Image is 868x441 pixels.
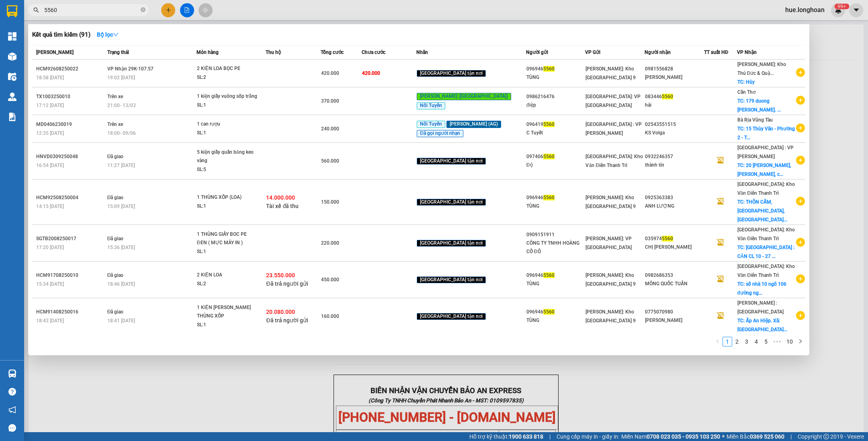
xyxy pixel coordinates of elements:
div: CHỊ [PERSON_NAME] [645,243,704,251]
div: 1 kiện giấy vuông sốp trắng [197,92,257,101]
span: 12:35 [DATE] [36,130,64,136]
span: Trên xe [107,122,123,127]
span: 15:09 [DATE] [107,204,135,209]
span: 5560 [662,94,673,99]
span: 240.000 [321,126,339,132]
li: 10 [784,337,796,346]
span: plus-circle [796,274,805,283]
span: 5560 [543,195,555,200]
div: TÙNG [526,73,585,82]
img: solution-icon [8,113,16,121]
div: SL: 1 [197,247,257,256]
span: [GEOGRAPHIC_DATA]: VP [GEOGRAPHIC_DATA] [585,94,641,108]
div: 0909151911 [526,231,585,239]
span: 15:34 [DATE] [36,281,64,287]
span: Đã giao [107,195,124,200]
span: VP Nhận [737,49,757,55]
div: ANH LƯỢNG [645,202,704,210]
span: TC: Ấp An Hiệp. Xã: [GEOGRAPHIC_DATA]... [737,318,787,332]
div: 096419 [526,120,585,129]
span: [PERSON_NAME]: Kho [GEOGRAPHIC_DATA] 9 [585,66,636,80]
span: Thu hộ [266,49,281,55]
li: 3 [742,337,751,346]
div: điệp [526,101,585,109]
span: close-circle [141,6,145,14]
span: Món hàng [197,49,219,55]
span: question-circle [8,388,16,396]
div: 1 can rượu [197,120,257,129]
span: 420.000 [362,70,380,76]
div: TÙNG [526,316,585,325]
span: TC: Hủy [737,79,755,85]
span: [PERSON_NAME]: Kho Thủ Đức & Quậ... [737,62,786,76]
div: 1 KIỆN [PERSON_NAME] THÙNG XỐP [197,303,257,321]
img: logo-vxr [7,5,17,17]
div: hải [645,101,704,109]
div: 0981556828 [645,65,704,73]
span: plus-circle [796,156,805,165]
span: message [8,424,16,432]
span: [GEOGRAPHIC_DATA] tận nơi [417,240,486,247]
span: 18:41 [DATE] [107,318,135,324]
a: 10 [784,337,795,346]
span: 420.000 [321,70,339,76]
span: Trên xe [107,94,123,99]
span: TC: THÔN CẤM, [GEOGRAPHIC_DATA], [GEOGRAPHIC_DATA]... [737,199,787,223]
span: 18:58 [DATE] [36,75,64,80]
span: plus-circle [796,96,805,105]
span: 5560 [662,236,673,241]
span: 450.000 [321,277,339,282]
span: [PERSON_NAME]: Kho [GEOGRAPHIC_DATA] 9 [585,272,636,287]
div: MÔNG QUỐC TUẤN [645,280,704,288]
div: HCM92508250004 [36,194,105,202]
span: [GEOGRAPHIC_DATA]: Kho Văn Điển Thanh Trì [585,154,643,168]
div: [PERSON_NAME] [645,316,704,325]
span: 5560 [543,122,555,127]
div: C Tuyết [526,129,585,137]
div: HCM91408250016 [36,308,105,316]
span: [GEOGRAPHIC_DATA] tận nơi [417,158,486,165]
span: TC: 15 Thùy Vân - Phường 2 - T... [737,126,795,140]
span: plus-circle [796,238,805,247]
span: TC: [GEOGRAPHIC_DATA] : CĂN CL 10 - 27 ... [737,245,794,259]
span: VP Nhận 29K-107.57 [107,66,154,72]
span: 150.000 [321,199,339,205]
div: Độ [526,161,585,169]
span: Cần Thơ [737,89,755,95]
span: 370.000 [321,98,339,104]
div: TX1003250010 [36,93,105,101]
input: Tìm tên, số ĐT hoặc mã đơn [44,6,139,14]
span: Nối Tuyến [417,102,445,109]
span: Đã gọi người nhạn [417,130,463,137]
span: Đã giao [107,236,124,241]
span: [PERSON_NAME] (AG) [446,121,501,128]
span: 11:27 [DATE] [107,163,135,168]
img: warehouse-icon [8,369,16,378]
span: 5560 [543,272,555,278]
span: Đã giao [107,309,124,315]
span: 14.000.000 [266,194,295,201]
a: 4 [752,337,761,346]
div: 2 KIỆN LOA BỌC PE [197,64,257,73]
div: HCM91708250010 [36,271,105,280]
span: notification [8,406,16,414]
span: 14:15 [DATE] [36,204,64,209]
span: 220.000 [321,240,339,246]
div: 096946 [526,65,585,73]
li: Next 5 Pages [771,337,784,346]
img: warehouse-icon [8,72,16,81]
span: 20.080.000 [266,309,295,315]
span: Người gửi [526,49,548,55]
div: CÔNG TY TNHH HOÀNG CỐ ĐÔ [526,239,585,256]
span: close-circle [141,7,145,12]
div: TÙNG [526,280,585,288]
div: 035974 [645,235,704,243]
span: Tài xế đã thu [266,203,299,209]
h3: Kết quả tìm kiếm ( 91 ) [32,31,90,39]
div: SL: 1 [197,101,257,110]
button: right [796,337,805,346]
span: [GEOGRAPHIC_DATA] tận nơi [417,276,486,284]
div: SL: 1 [197,321,257,330]
span: 17:20 [DATE] [36,245,64,250]
span: 18:00 - 09/06 [107,130,136,136]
